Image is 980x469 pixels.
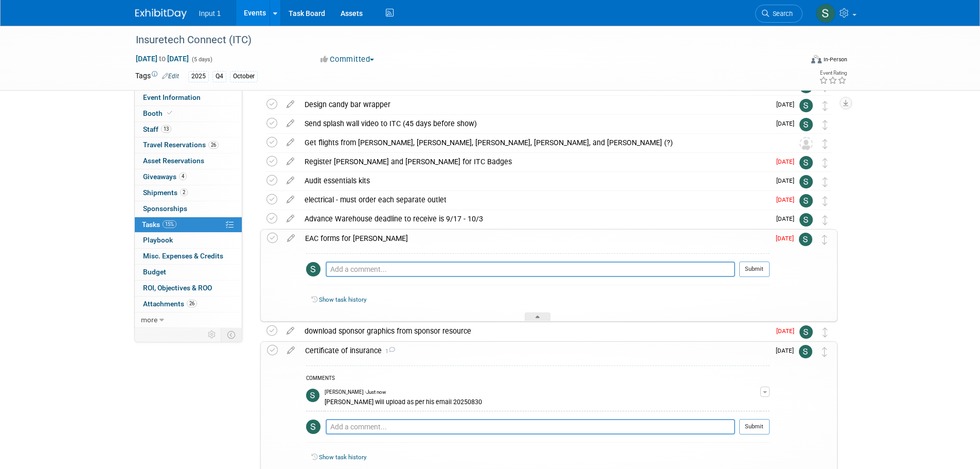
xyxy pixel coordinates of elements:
div: Q4 [212,71,226,82]
td: Personalize Event Tab Strip [203,328,221,341]
img: Susan Stout [799,325,813,339]
a: edit [281,214,299,223]
img: Unassigned [799,137,813,150]
a: Edit [162,73,179,80]
a: Tasks15% [135,217,242,233]
span: (5 days) [191,56,212,63]
span: Input 1 [199,9,221,18]
i: Move task [823,158,828,168]
a: Attachments26 [135,297,242,312]
a: edit [282,346,300,355]
span: Event Information [143,93,201,101]
i: Booth reservation complete [167,110,172,116]
img: Susan Stout [799,233,812,246]
span: Playbook [143,236,173,244]
a: Asset Reservations [135,153,242,169]
span: [DATE] [DATE] [135,54,189,63]
div: Audit essentials kits [299,172,770,189]
a: edit [281,119,299,128]
img: Susan Stout [799,213,813,227]
a: edit [281,100,299,109]
i: Move task [823,177,828,187]
img: Susan Stout [816,4,835,23]
span: Tasks [142,220,176,229]
div: Design candy bar wrapper [299,96,770,113]
td: Tags [135,71,179,82]
span: Budget [143,268,166,276]
i: Move task [822,347,827,357]
span: Staff [143,125,171,133]
span: Sponsorships [143,204,187,213]
span: [DATE] [776,215,799,222]
span: [DATE] [776,235,799,242]
i: Move task [823,101,828,111]
i: Move task [822,235,827,245]
span: [DATE] [776,158,799,165]
a: edit [281,176,299,185]
img: ExhibitDay [135,9,187,19]
span: Attachments [143,300,197,308]
div: COMMENTS [306,374,770,385]
a: edit [282,234,300,243]
span: Shipments [143,188,188,197]
a: Event Information [135,90,242,106]
span: Travel Reservations [143,141,219,149]
span: [DATE] [776,327,799,335]
span: 13 [161,125,171,133]
i: Move task [823,196,828,206]
span: [PERSON_NAME] - Just now [325,389,386,396]
div: Send splash wall video to ITC (45 days before show) [299,115,770,132]
button: Committed [317,54,378,65]
div: Event Format [742,54,848,69]
div: October [230,71,258,82]
i: Move task [823,120,828,130]
span: [DATE] [776,177,799,184]
div: In-Person [823,56,847,63]
span: 26 [187,300,197,307]
a: edit [281,326,299,336]
a: edit [281,138,299,147]
span: 4 [179,172,187,180]
span: [DATE] [776,101,799,108]
button: Submit [739,419,770,435]
div: Insuretech Connect (ITC) [132,31,787,49]
i: Move task [823,139,828,149]
a: Show task history [319,454,366,461]
div: Advance Warehouse deadline to receive is 9/17 - 10/3 [299,210,770,228]
span: Booth [143,109,174,117]
i: Move task [823,327,828,337]
span: 26 [208,141,219,149]
div: EAC forms for [PERSON_NAME] [300,230,770,247]
span: 1 [382,348,395,355]
span: Asset Reservations [143,157,204,165]
button: Submit [739,262,770,277]
a: ROI, Objectives & ROO [135,281,242,296]
a: more [135,312,242,328]
img: Susan Stout [306,420,320,434]
div: download sponsor graphics from sponsor resource [299,322,770,340]
div: 2025 [188,71,209,82]
img: Susan Stout [799,99,813,112]
span: Misc. Expenses & Credits [143,252,223,260]
img: Susan Stout [306,262,320,276]
a: Sponsorships [135,201,242,217]
span: Giveaways [143,172,187,181]
a: Playbook [135,233,242,248]
a: Shipments2 [135,185,242,201]
span: ROI, Objectives & ROO [143,284,212,292]
div: Register [PERSON_NAME] and [PERSON_NAME] for ITC Badges [299,153,770,170]
span: [DATE] [776,347,799,354]
div: electrical - must order each separate outlet [299,191,770,209]
a: edit [281,157,299,166]
a: Giveaways4 [135,169,242,185]
img: Susan Stout [799,118,813,131]
div: Event Rating [819,71,847,76]
div: Get flights from [PERSON_NAME], [PERSON_NAME], [PERSON_NAME], [PERSON_NAME], and [PERSON_NAME] (?) [299,134,779,151]
img: Susan Stout [799,175,813,188]
img: Format-Inperson.png [811,55,822,63]
span: 15% [163,220,176,228]
div: Certificate of insurance [300,342,770,359]
span: Search [769,10,793,18]
span: [DATE] [776,196,799,203]
img: Susan Stout [306,389,319,402]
